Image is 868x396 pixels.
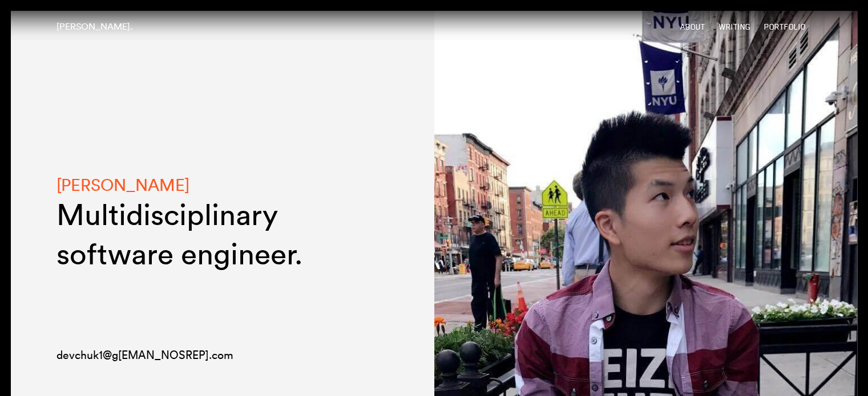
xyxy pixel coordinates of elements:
a: [PERSON_NAME]. [56,21,132,32]
div: moc.[PERSON_NAME] g@1kuhcved [56,350,233,361]
div: Multidisciplinary software engineer. [56,195,396,273]
a: Writing [719,22,750,32]
a: About [680,22,705,32]
a: Portfolio [764,22,806,32]
div: [PERSON_NAME] [56,175,396,195]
